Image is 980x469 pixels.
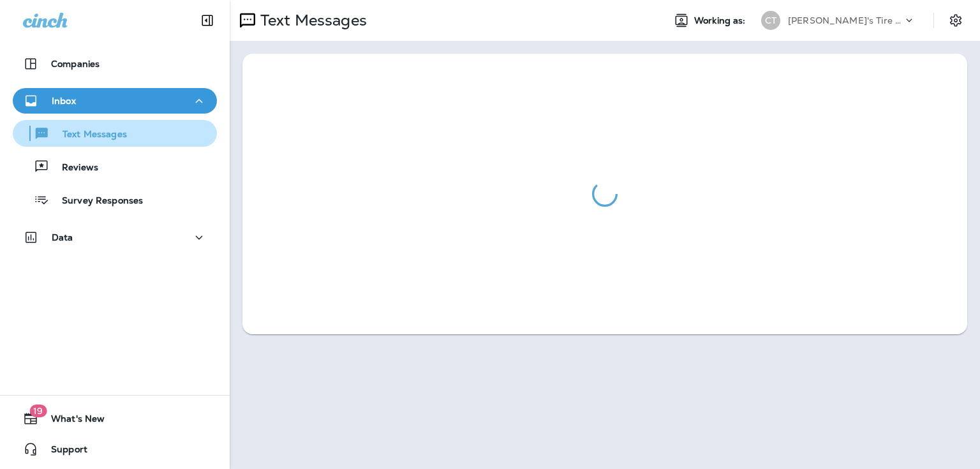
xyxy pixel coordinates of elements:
[13,406,217,431] button: 19What's New
[52,232,73,242] p: Data
[13,51,217,77] button: Companies
[13,186,217,213] button: Survey Responses
[788,15,903,26] p: [PERSON_NAME]'s Tire & Auto
[189,8,225,33] button: Collapse Sidebar
[13,120,217,147] button: Text Messages
[944,9,967,32] button: Settings
[50,129,127,141] p: Text Messages
[29,405,47,417] span: 19
[694,15,748,26] span: Working as:
[255,11,367,30] p: Text Messages
[13,88,217,114] button: Inbox
[38,444,87,459] span: Support
[13,225,217,250] button: Data
[13,153,217,180] button: Reviews
[52,96,76,106] p: Inbox
[761,11,780,30] div: CT
[49,195,143,207] p: Survey Responses
[38,413,105,429] span: What's New
[13,436,217,462] button: Support
[51,59,100,69] p: Companies
[49,162,98,174] p: Reviews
